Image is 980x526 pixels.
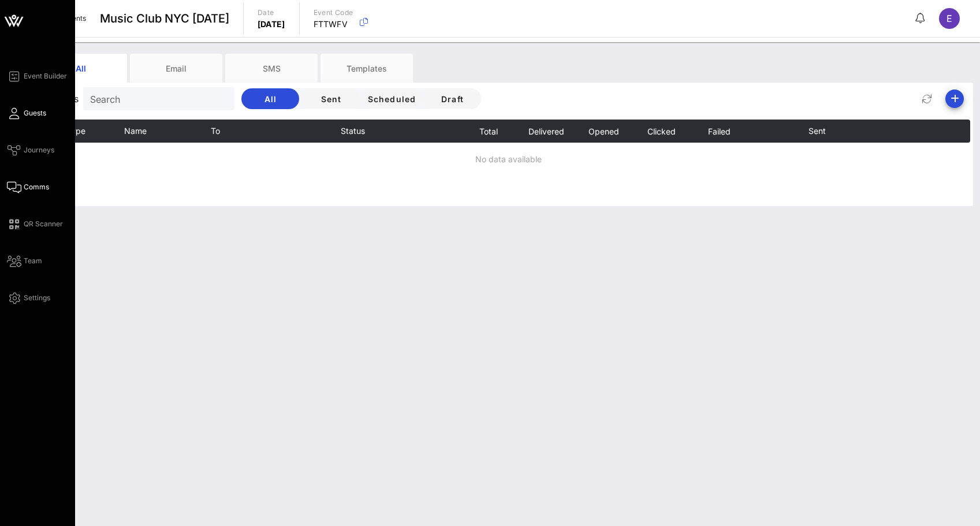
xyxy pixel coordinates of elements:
button: Opened [588,120,619,143]
th: Opened [575,120,632,143]
div: Templates [321,54,413,83]
th: Total [459,120,517,143]
span: Draft [433,94,472,104]
button: Draft [423,88,481,109]
span: To [211,126,220,136]
a: Event Builder [7,69,67,83]
th: Type [66,120,124,143]
div: Email [130,54,222,83]
th: Delivered [517,120,575,143]
span: Clicked [647,126,676,136]
span: Music Club NYC [DATE] [100,10,229,27]
button: Clicked [647,120,676,143]
th: Failed [690,120,748,143]
button: Delivered [527,120,564,143]
span: Total [478,126,497,136]
th: Name [124,120,211,143]
span: E [947,13,952,24]
div: E [939,8,960,29]
a: Settings [7,291,50,305]
span: Sent [311,94,351,104]
span: Settings [24,293,50,303]
button: Scheduled [363,88,420,109]
button: Sent [302,88,360,109]
a: Comms [7,180,49,194]
p: Date [258,7,285,18]
th: Clicked [632,120,690,143]
button: Total [478,120,497,143]
div: SMS [225,54,318,83]
span: Journeys [24,145,54,155]
span: Guests [24,108,46,118]
p: [DATE] [258,18,285,30]
a: Guests [7,106,46,120]
span: All [251,94,290,104]
span: Sent [808,126,826,136]
a: QR Scanner [7,217,63,231]
span: Delivered [527,126,564,136]
button: Failed [707,120,731,143]
th: To [211,120,341,143]
span: Scheduled [367,94,416,104]
div: All [35,54,127,83]
p: FTTWFV [314,18,353,30]
th: Status [341,120,398,143]
span: QR Scanner [24,219,63,229]
p: Event Code [314,7,353,18]
span: Comms [24,182,49,192]
span: Type [66,126,85,136]
span: Status [341,126,365,136]
td: No data available [38,143,970,175]
a: Team [7,254,42,268]
button: All [241,88,299,109]
th: Sent [808,120,881,143]
span: Opened [588,126,619,136]
span: Failed [707,126,731,136]
span: Event Builder [24,71,67,81]
span: Name [124,126,147,136]
span: Team [24,256,42,266]
a: Journeys [7,143,54,157]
